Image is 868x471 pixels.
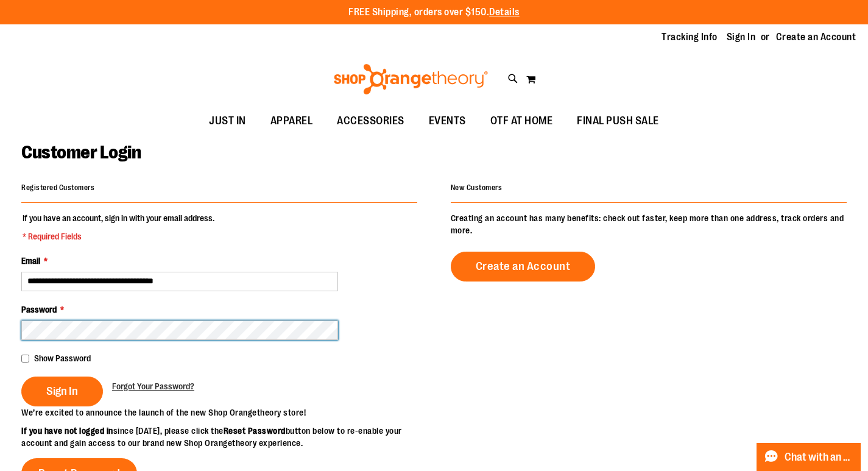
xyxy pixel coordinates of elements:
[270,107,313,135] span: APPAREL
[23,230,214,243] span: * Required Fields
[21,406,434,419] p: We’re excited to announce the launch of the new Shop Orangetheory store!
[21,183,94,192] strong: Registered Customers
[21,305,57,314] span: Password
[258,107,325,135] a: APPAREL
[451,212,847,236] p: Creating an account has many benefits: check out faster, keep more than one address, track orders...
[348,5,520,19] p: FREE Shipping, orders over $150.
[325,107,417,135] a: ACCESSORIES
[209,107,246,135] span: JUST IN
[21,425,434,449] p: since [DATE], please click the button below to re-enable your account and gain access to our bran...
[451,183,503,192] strong: New Customers
[21,256,40,266] span: Email
[757,443,861,471] button: Chat with an Expert
[476,260,571,273] span: Create an Account
[478,107,565,135] a: OTF AT HOME
[197,107,258,135] a: JUST IN
[46,384,78,398] span: Sign In
[21,142,141,163] span: Customer Login
[429,107,466,135] span: EVENTS
[785,452,853,463] span: Chat with an Expert
[112,380,194,392] a: Forgot Your Password?
[727,30,756,44] a: Sign In
[21,426,113,436] strong: If you have not logged in
[489,7,520,18] a: Details
[337,107,404,135] span: ACCESSORIES
[417,107,478,135] a: EVENTS
[662,30,718,44] a: Tracking Info
[34,353,91,363] span: Show Password
[565,107,671,135] a: FINAL PUSH SALE
[21,377,103,406] button: Sign In
[21,212,216,243] legend: If you have an account, sign in with your email address.
[451,252,596,282] a: Create an Account
[332,64,490,94] img: Shop Orangetheory
[490,107,553,135] span: OTF AT HOME
[577,107,659,135] span: FINAL PUSH SALE
[224,426,286,436] strong: Reset Password
[776,30,856,44] a: Create an Account
[112,381,194,391] span: Forgot Your Password?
